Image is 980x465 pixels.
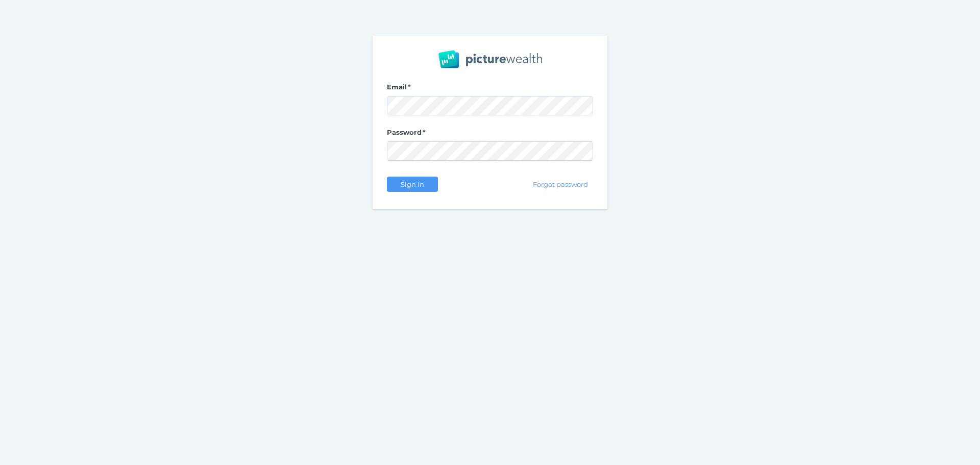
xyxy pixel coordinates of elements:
span: Sign in [396,180,428,188]
span: Forgot password [529,180,593,188]
img: PW [438,50,542,68]
label: Password [387,128,593,141]
button: Forgot password [528,177,593,192]
label: Email [387,83,593,96]
button: Sign in [387,177,438,192]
